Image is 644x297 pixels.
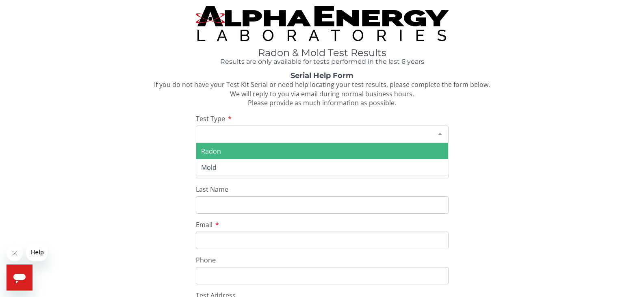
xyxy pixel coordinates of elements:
iframe: Message from company [26,243,48,261]
span: Last Name [196,185,228,194]
span: Test Type [196,114,225,123]
h1: Radon & Mold Test Results [196,48,449,58]
span: Mold [201,163,217,172]
span: Phone [196,256,216,264]
iframe: Button to launch messaging window [7,264,33,290]
h4: Results are only available for tests performed in the last 6 years [196,58,449,65]
span: Email [196,220,212,229]
strong: Serial Help Form [291,71,353,80]
span: Radon [201,147,221,156]
img: TightCrop.jpg [196,6,449,41]
span: If you do not have your Test Kit Serial or need help locating your test results, please complete ... [154,80,490,108]
iframe: Close message [7,245,23,261]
